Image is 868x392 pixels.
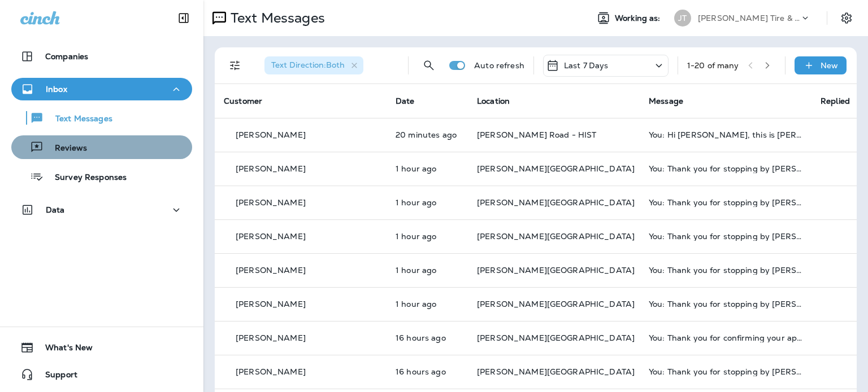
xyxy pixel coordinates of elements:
p: [PERSON_NAME] [236,164,306,173]
span: [PERSON_NAME][GEOGRAPHIC_DATA] [477,299,635,309]
p: Last 7 Days [564,61,609,70]
p: [PERSON_NAME] [236,299,306,309]
button: Inbox [11,78,192,100]
button: Text Messages [11,106,192,130]
div: You: Thank you for stopping by Jensen Tire & Auto - Galvin Road. Please take 30 seconds to leave ... [649,164,802,173]
p: Companies [45,52,88,61]
p: [PERSON_NAME] Tire & Auto [698,14,800,23]
div: You: Thank you for confirming your appointment scheduled for 10/02/2025 4:00 PM with Galvin Road.... [649,333,802,342]
span: [PERSON_NAME][GEOGRAPHIC_DATA] [477,231,635,241]
span: Message [649,96,683,106]
p: [PERSON_NAME] [236,130,306,139]
p: Oct 2, 2025 08:04 AM [396,232,459,241]
p: Oct 2, 2025 08:03 AM [396,299,459,309]
p: Survey Responses [44,173,127,183]
p: Auto refresh [474,61,524,70]
button: What's New [11,336,192,359]
div: JT [674,10,691,27]
p: [PERSON_NAME] [236,367,306,376]
button: Data [11,199,192,221]
button: Companies [11,45,192,68]
p: Oct 1, 2025 04:45 PM [396,333,459,342]
p: Data [46,205,65,214]
div: You: Thank you for stopping by Jensen Tire & Auto - Galvin Road. Please take 30 seconds to leave ... [649,232,802,241]
div: You: Hi Cody, this is Jeremy at Jensen Tire in Galvin. I wanted to reach out and ask how the tire... [649,130,802,139]
p: New [821,61,838,70]
button: Filters [224,54,246,77]
span: What's New [34,343,93,356]
span: Date [396,96,415,106]
button: Search Messages [418,54,440,77]
p: Oct 2, 2025 08:04 AM [396,266,459,275]
button: Settings [836,8,857,28]
span: [PERSON_NAME][GEOGRAPHIC_DATA] [477,164,635,174]
button: Collapse Sidebar [168,7,199,29]
span: Working as: [615,14,663,23]
div: You: Thank you for stopping by Jensen Tire & Auto - Galvin Road. Please take 30 seconds to leave ... [649,299,802,309]
p: Oct 2, 2025 08:04 AM [396,164,459,173]
p: Text Messages [44,114,112,125]
p: [PERSON_NAME] [236,266,306,275]
p: Text Messages [226,10,325,27]
p: [PERSON_NAME] [236,333,306,342]
span: Text Direction : Both [271,60,345,70]
span: [PERSON_NAME][GEOGRAPHIC_DATA] [477,333,635,343]
button: Reviews [11,135,192,159]
div: Text Direction:Both [264,56,363,74]
div: You: Thank you for stopping by Jensen Tire & Auto - Galvin Road. Please take 30 seconds to leave ... [649,367,802,376]
p: Reviews [44,143,87,154]
p: Oct 1, 2025 04:37 PM [396,367,459,376]
span: [PERSON_NAME][GEOGRAPHIC_DATA] [477,265,635,275]
p: Oct 2, 2025 08:56 AM [396,130,459,139]
span: Customer [224,96,262,106]
p: [PERSON_NAME] [236,232,306,241]
span: [PERSON_NAME][GEOGRAPHIC_DATA] [477,197,635,208]
p: Inbox [46,85,67,94]
button: Support [11,363,192,386]
button: Survey Responses [11,165,192,188]
p: [PERSON_NAME] [236,198,306,207]
p: Oct 2, 2025 08:04 AM [396,198,459,207]
div: You: Thank you for stopping by Jensen Tire & Auto - Galvin Road. Please take 30 seconds to leave ... [649,266,802,275]
div: You: Thank you for stopping by Jensen Tire & Auto - Galvin Road. Please take 30 seconds to leave ... [649,198,802,207]
span: Location [477,96,510,106]
span: Replied [821,96,850,106]
span: [PERSON_NAME][GEOGRAPHIC_DATA] [477,367,635,377]
div: 1 - 20 of many [687,61,739,70]
span: [PERSON_NAME] Road - HIST [477,130,597,140]
span: Support [34,370,77,384]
